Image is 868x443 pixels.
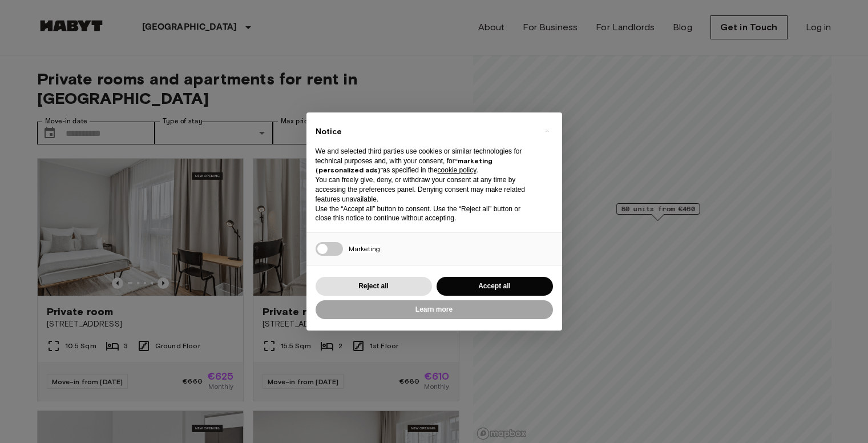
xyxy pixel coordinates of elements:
button: Close this notice [538,122,556,140]
button: Reject all [316,277,432,296]
button: Accept all [437,277,553,296]
span: × [545,124,549,138]
strong: “marketing (personalized ads)” [316,156,492,175]
a: cookie policy [438,166,477,174]
h2: Notice [316,126,535,138]
span: Marketing [349,244,380,253]
p: You can freely give, deny, or withdraw your consent at any time by accessing the preferences pane... [316,175,535,204]
p: We and selected third parties use cookies or similar technologies for technical purposes and, wit... [316,147,535,175]
button: Learn more [316,300,553,319]
p: Use the “Accept all” button to consent. Use the “Reject all” button or close this notice to conti... [316,204,535,224]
